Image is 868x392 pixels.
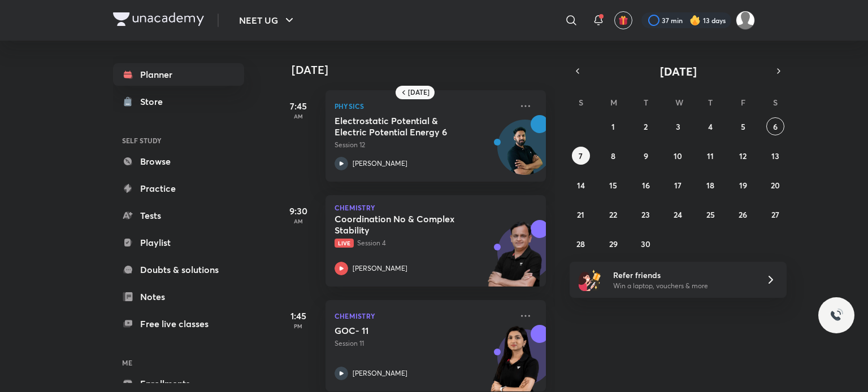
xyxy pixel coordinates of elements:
[708,121,713,132] abbr: September 4, 2025
[706,209,715,220] abbr: September 25, 2025
[773,121,778,132] abbr: September 6, 2025
[610,97,617,108] abbr: Monday
[576,239,585,249] abbr: September 28, 2025
[335,238,512,248] p: Session 4
[579,151,583,161] abbr: September 7, 2025
[572,147,590,165] button: September 7, 2025
[113,204,244,227] a: Tests
[353,368,407,378] p: [PERSON_NAME]
[577,180,585,191] abbr: September 14, 2025
[276,218,321,224] p: AM
[335,99,512,113] p: Physics
[113,353,244,372] h6: ME
[614,11,632,29] button: avatar
[572,235,590,253] button: September 28, 2025
[771,209,779,220] abbr: September 27, 2025
[734,205,752,223] button: September 26, 2025
[674,209,682,220] abbr: September 24, 2025
[604,117,622,135] button: September 1, 2025
[113,90,244,113] a: Store
[676,121,680,132] abbr: September 3, 2025
[572,176,590,194] button: September 14, 2025
[113,231,244,254] a: Playlist
[408,88,429,97] h6: [DATE]
[739,209,747,220] abbr: September 26, 2025
[830,309,843,322] img: ttu
[113,12,204,29] a: Company Logo
[572,205,590,223] button: September 21, 2025
[335,140,512,150] p: Session 12
[701,205,719,223] button: September 25, 2025
[335,115,475,138] h5: Electrostatic Potential & Electric Potential Energy 6
[669,176,687,194] button: September 17, 2025
[353,158,407,169] p: [PERSON_NAME]
[611,121,615,132] abbr: September 1, 2025
[604,147,622,165] button: September 8, 2025
[660,64,697,79] span: [DATE]
[335,204,537,211] p: Chemistry
[140,95,170,108] div: Store
[741,97,745,108] abbr: Friday
[276,113,321,120] p: AM
[609,239,618,249] abbr: September 29, 2025
[113,150,244,173] a: Browse
[771,151,779,161] abbr: September 13, 2025
[611,151,615,161] abbr: September 8, 2025
[766,117,784,135] button: September 6, 2025
[644,151,648,161] abbr: September 9, 2025
[734,117,752,135] button: September 5, 2025
[637,176,655,194] button: September 16, 2025
[707,151,714,161] abbr: September 11, 2025
[609,209,617,220] abbr: September 22, 2025
[766,147,784,165] button: September 13, 2025
[604,235,622,253] button: September 29, 2025
[641,209,650,220] abbr: September 23, 2025
[585,63,771,79] button: [DATE]
[113,312,244,335] a: Free live classes
[335,239,354,248] span: Live
[771,180,780,191] abbr: September 20, 2025
[335,325,475,336] h5: GOC- 11
[708,97,713,108] abbr: Thursday
[637,147,655,165] button: September 9, 2025
[642,180,650,191] abbr: September 16, 2025
[609,180,617,191] abbr: September 15, 2025
[113,63,244,86] a: Planner
[701,176,719,194] button: September 18, 2025
[734,176,752,194] button: September 19, 2025
[637,235,655,253] button: September 30, 2025
[734,147,752,165] button: September 12, 2025
[579,97,583,108] abbr: Sunday
[644,121,648,132] abbr: September 2, 2025
[232,9,303,32] button: NEET UG
[637,117,655,135] button: September 2, 2025
[741,121,745,132] abbr: September 5, 2025
[113,12,204,26] img: Company Logo
[113,285,244,308] a: Notes
[335,309,512,323] p: Chemistry
[706,180,714,191] abbr: September 18, 2025
[113,177,244,200] a: Practice
[736,11,755,30] img: surabhi
[276,204,321,218] h5: 9:30
[604,176,622,194] button: September 15, 2025
[766,205,784,223] button: September 27, 2025
[701,117,719,135] button: September 4, 2025
[292,63,557,77] h4: [DATE]
[613,269,752,281] h6: Refer friends
[766,176,784,194] button: September 20, 2025
[739,151,747,161] abbr: September 12, 2025
[353,263,407,274] p: [PERSON_NAME]
[276,99,321,113] h5: 7:45
[579,268,601,291] img: referral
[669,147,687,165] button: September 10, 2025
[669,205,687,223] button: September 24, 2025
[335,213,475,236] h5: Coordination No & Complex Stability
[613,281,752,291] p: Win a laptop, vouchers & more
[674,180,682,191] abbr: September 17, 2025
[577,209,584,220] abbr: September 21, 2025
[604,205,622,223] button: September 22, 2025
[484,220,546,298] img: unacademy
[773,97,778,108] abbr: Saturday
[669,117,687,135] button: September 3, 2025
